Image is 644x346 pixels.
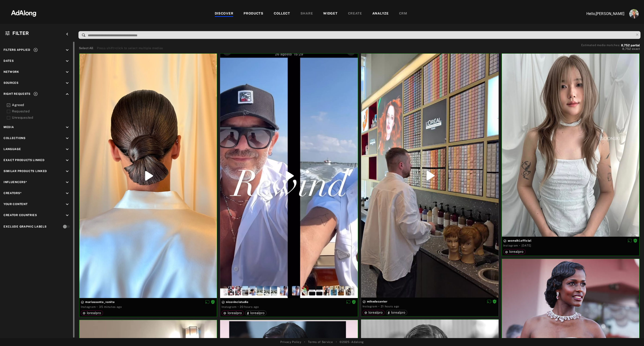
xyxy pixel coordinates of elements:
i: keyboard_arrow_up [65,92,70,97]
div: Unrequested [12,115,71,120]
iframe: Chat Widget [621,324,644,346]
span: Rights agreed [633,239,637,242]
span: nicovincistudio [222,300,356,304]
span: Your Content [4,202,27,206]
i: keyboard_arrow_left [65,32,70,37]
button: Disable diffusion on this media [204,299,211,304]
div: WIDGET [323,11,337,17]
i: keyboard_arrow_down [65,202,70,207]
span: Filter [12,30,29,36]
span: Rights agreed [492,300,497,303]
i: keyboard_arrow_down [65,125,70,130]
div: lorealpro [83,311,101,315]
time: 2025-09-08T13:06:40.000Z [99,305,122,309]
span: · [519,244,520,247]
span: 8,752 [621,44,630,47]
span: Language [4,147,21,151]
span: lorealpro [509,250,524,254]
span: Filters applied [4,48,30,52]
span: · [97,305,98,309]
i: keyboard_arrow_down [65,158,70,163]
i: keyboard_arrow_down [65,81,70,86]
p: Hello, [PERSON_NAME] [577,11,624,17]
span: Right Requests [4,92,30,96]
span: Dates [4,59,14,63]
div: CRM [399,11,407,17]
span: Exact Products Linked [4,158,45,162]
button: Account settings [628,8,640,20]
span: · [238,305,239,309]
span: · [378,305,380,308]
span: Creator Countries [4,213,37,217]
i: keyboard_arrow_down [65,147,70,152]
time: 2025-09-07T12:10:33.000Z [522,244,531,247]
i: keyboard_arrow_down [65,136,70,141]
span: lorealpro [87,311,101,315]
div: lorealpro [223,311,242,315]
button: 8,752exact [581,47,640,51]
i: keyboard_arrow_down [65,213,70,218]
a: Terms of Service [308,340,333,344]
a: Privacy Policy [280,340,301,344]
button: Disable diffusion on this media [345,299,352,304]
span: • [336,340,337,344]
time: 2025-09-07T17:20:16.000Z [240,305,259,309]
span: © 2025 - Adalong [340,340,364,344]
span: lorealpro [369,311,383,314]
div: Instagram [81,305,96,309]
div: ANALYZE [372,11,389,17]
span: Network [4,70,19,74]
span: lorealpro [250,311,265,315]
time: 2025-09-07T16:18:00.000Z [381,305,399,308]
div: Exclude Graphic Labels [4,225,46,229]
button: Disable diffusion on this media [626,238,633,243]
div: Press shift+click to select multiple medias [97,46,163,51]
span: Media [4,125,14,129]
i: keyboard_arrow_down [65,70,70,75]
span: mikedecanter [363,299,497,304]
div: Agreed [12,103,71,107]
div: DISCOVER [215,11,233,17]
div: lorealpro [247,311,265,315]
i: keyboard_arrow_down [65,59,70,64]
span: 8,752 [622,47,631,51]
i: keyboard_arrow_down [65,180,70,185]
span: Collections [4,136,26,140]
div: SHARE [300,11,313,17]
i: keyboard_arrow_down [65,191,70,196]
span: lorealpro [391,311,405,314]
span: mariassunta_vanita [81,300,215,304]
img: 63233d7d88ed69de3c212112c67096b6.png [3,6,44,20]
div: PRODUCTS [244,11,263,17]
img: ACg8ocLjEk1irI4XXb49MzUGwa4F_C3PpCyg-3CPbiuLEZrYEA=s96-c [629,9,639,18]
span: Creators* [4,191,22,195]
i: keyboard_arrow_down [65,48,70,53]
div: lorealpro [505,250,524,253]
button: Select All [79,46,93,51]
div: lorealpro [388,311,405,314]
div: Requested [12,109,71,114]
span: • [304,340,305,344]
span: soonsiki.official [503,239,638,243]
i: keyboard_arrow_down [65,169,70,174]
div: Instagram [363,304,377,309]
div: Instagram [222,305,236,309]
div: CREATE [348,11,362,17]
button: 8,752partial [621,44,640,47]
div: Instagram [503,243,518,248]
span: Estimated media matches: [581,44,620,47]
span: lorealpro [228,311,242,315]
span: Rights agreed [352,300,356,303]
span: Similar Products Linked [4,169,47,173]
span: Sources [4,81,19,85]
div: lorealpro [364,311,383,314]
span: Rights agreed [211,300,215,303]
span: Influencers* [4,180,27,184]
div: COLLECT [274,11,290,17]
button: Disable diffusion on this media [485,299,492,304]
